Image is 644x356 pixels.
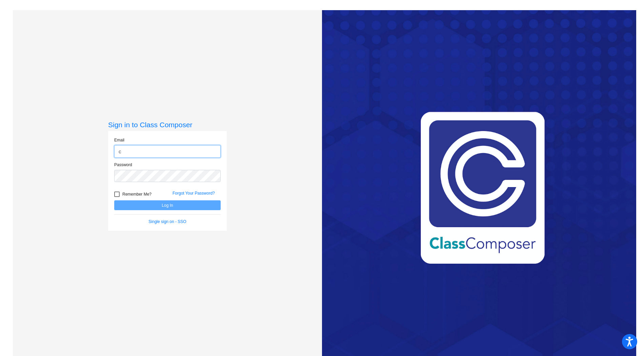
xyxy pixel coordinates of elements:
label: Email [114,137,124,143]
a: Forgot Your Password? [173,191,215,196]
h3: Sign in to Class Composer [108,120,227,129]
button: Log In [114,200,221,210]
label: Password [114,162,132,168]
a: Single sign on - SSO [148,219,186,224]
span: Remember Me? [122,190,152,198]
